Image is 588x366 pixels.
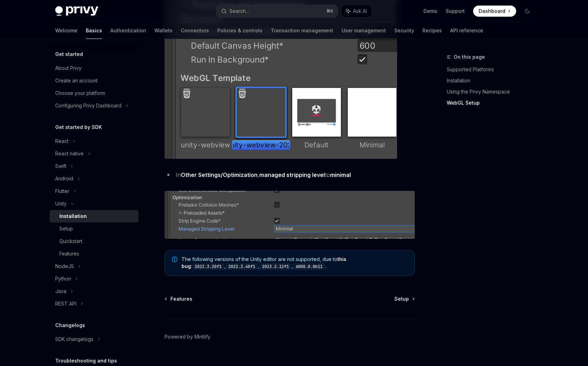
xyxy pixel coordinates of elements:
a: Recipes [422,22,442,39]
div: Python [55,275,71,283]
img: webview-stripping-settings [165,191,415,239]
a: Using the Privy Namespace [447,86,538,97]
h5: Troubleshooting and tips [55,357,117,365]
a: Features [50,247,138,260]
a: Choose your platform [50,87,138,99]
a: Installation [50,210,138,222]
code: 2023.2.12f1 [259,263,292,270]
div: SDK changelogs [55,335,93,343]
a: Dashboard [473,6,516,17]
a: Welcome [55,22,77,39]
div: Installation [59,212,87,220]
a: Transaction management [271,22,333,39]
div: Features [59,250,79,258]
h5: Get started [55,50,83,58]
a: this bug [182,256,346,269]
a: Create an account [50,74,138,87]
div: About Privy [55,64,82,72]
button: Ask AI [341,5,372,17]
span: On this page [454,53,485,61]
strong: minimal [330,171,351,178]
a: Quickstart [50,235,138,247]
span: ⌘ K [326,8,334,14]
div: React native [55,149,84,158]
a: Supported Platforms [447,64,538,75]
span: Dashboard [479,8,505,15]
div: Unity [55,200,67,208]
div: Setup [59,225,73,233]
a: Installation [447,75,538,86]
svg: Note [172,257,177,262]
a: Demo [423,8,437,15]
div: Swift [55,162,66,170]
div: Configuring Privy Dashboard [55,101,121,110]
a: Powered by Mintlify [165,333,210,340]
span: Features [170,295,192,302]
h5: Changelogs [55,321,85,330]
span: Setup [394,295,409,302]
a: Authentication [110,22,146,39]
button: Search...⌘K [216,5,338,17]
a: Setup [394,295,414,302]
div: Android [55,174,73,183]
span: Ask AI [353,8,367,15]
a: User management [342,22,386,39]
img: dark logo [55,6,98,16]
div: React [55,137,68,145]
button: Toggle dark mode [522,6,533,17]
div: Create an account [55,76,98,85]
div: Java [55,287,66,295]
div: Flutter [55,187,69,195]
a: WebGL Setup [447,97,538,108]
a: Wallets [154,22,173,39]
div: Choose your platform [55,89,105,97]
div: REST API [55,300,76,308]
code: 2022.3.40f1 [226,263,258,270]
li: In , to [165,170,415,180]
a: Basics [86,22,102,39]
strong: Other Settings/Optimization [181,171,258,178]
a: API reference [450,22,483,39]
span: The following versions of the Unity editor are not supported, due to : , , , . [182,256,408,270]
code: 2022.3.20f1 [192,263,224,270]
a: Setup [50,222,138,235]
a: Security [394,22,414,39]
div: Quickstart [59,237,82,245]
strong: managed stripping level [259,171,325,178]
h5: Get started by SDK [55,123,102,131]
a: About Privy [50,62,138,74]
code: 6000.0.0b11 [293,263,325,270]
div: NodeJS [55,262,74,270]
a: Features [165,295,192,302]
a: Policies & controls [217,22,262,39]
a: Support [446,8,465,15]
a: Connectors [181,22,209,39]
div: Search... [229,7,249,15]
